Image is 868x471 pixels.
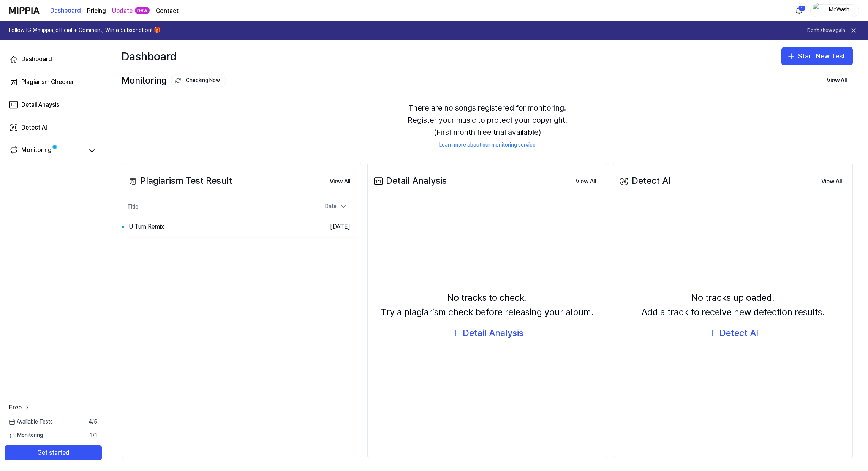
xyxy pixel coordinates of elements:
[299,216,356,238] td: [DATE]
[794,6,803,15] img: 알림
[171,74,226,87] button: Checking Now
[5,445,102,460] button: Get started
[324,174,356,189] button: View All
[135,7,150,14] div: new
[129,222,164,231] div: U Turn Remix
[439,141,536,149] a: Learn more about our monitoring service
[5,73,102,91] a: Plagiarism Checker
[463,326,523,340] div: Detail Analysis
[156,6,179,16] a: Contact
[381,291,594,320] div: No tracks to check. Try a plagiarism check before releasing your album.
[5,119,102,137] a: Detect AI
[793,5,805,17] button: 알림1
[813,3,822,18] img: profile
[87,6,106,16] a: Pricing
[5,96,102,114] a: Detail Anaysis
[21,77,74,87] div: Plagiarism Checker
[122,93,853,158] div: There are no songs registered for monitoring. Register your music to protect your copyright. (Fir...
[618,174,670,188] div: Detect AI
[322,201,350,213] div: Date
[122,73,226,88] div: Monitoring
[815,173,848,189] a: View All
[122,47,177,65] div: Dashboard
[50,0,81,21] a: Dashboard
[569,173,602,189] a: View All
[21,123,47,132] div: Detect AI
[821,73,853,88] button: View All
[90,431,97,439] span: 1 / 1
[642,291,825,320] div: No tracks uploaded. Add a track to receive new detection results.
[9,431,43,439] span: Monitoring
[781,47,853,65] button: Start New Test
[9,145,84,156] a: Monitoring
[21,55,52,64] div: Dashboard
[372,174,447,188] div: Detail Analysis
[9,27,160,34] h1: Follow IG @mippia_official + Comment, Win a Subscription! 🎁
[9,403,22,412] span: Free
[324,173,356,189] a: View All
[815,174,848,189] button: View All
[21,145,52,156] div: Monitoring
[126,174,232,188] div: Plagiarism Test Result
[719,326,758,340] div: Detect AI
[21,100,59,109] div: Detail Anaysis
[112,6,133,16] a: Update
[9,403,31,412] a: Free
[89,418,97,426] span: 4 / 5
[5,50,102,68] a: Dashboard
[9,418,53,426] span: Available Tests
[798,5,806,11] div: 1
[824,6,854,14] div: MoWash
[451,326,523,340] button: Detail Analysis
[810,4,859,17] button: profileMoWash
[126,198,299,216] th: Title
[807,27,845,34] button: Don't show again
[708,326,758,340] button: Detect AI
[569,174,602,189] button: View All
